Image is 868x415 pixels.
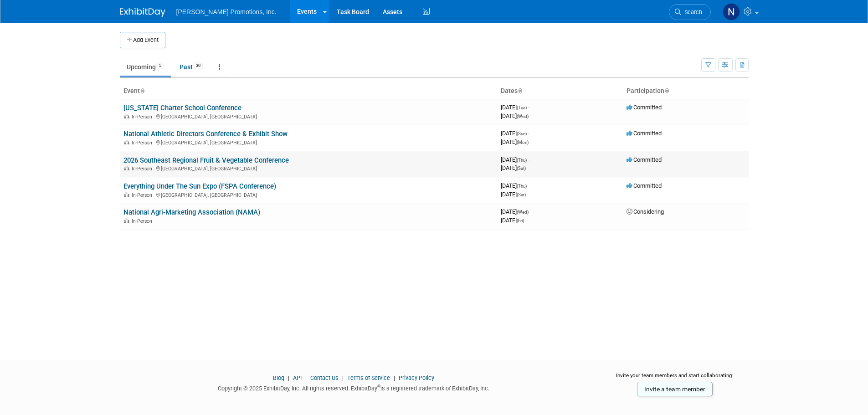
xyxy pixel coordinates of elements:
[627,208,664,215] span: Considering
[123,104,241,112] a: [US_STATE] Charter School Conference
[637,382,713,396] a: Invite a team member
[120,32,165,48] button: Add Event
[293,374,302,381] a: API
[124,114,129,118] img: In-Person Event
[176,8,277,15] span: [PERSON_NAME] Promotions, Inc.
[517,131,527,136] span: (Sun)
[173,58,210,76] a: Past30
[120,58,171,76] a: Upcoming5
[517,166,526,171] span: (Sat)
[664,87,669,94] a: Sort by Participation Type
[501,182,529,189] span: [DATE]
[530,208,531,215] span: -
[340,374,346,381] span: |
[501,217,524,224] span: [DATE]
[501,191,526,198] span: [DATE]
[501,208,531,215] span: [DATE]
[124,218,129,223] img: In-Person Event
[517,158,527,163] span: (Thu)
[132,218,155,224] span: In-Person
[310,374,339,381] a: Contact Us
[273,374,284,381] a: Blog
[517,218,524,223] span: (Fri)
[123,191,493,198] div: [GEOGRAPHIC_DATA], [GEOGRAPHIC_DATA]
[140,87,144,94] a: Sort by Event Name
[517,210,529,215] span: (Wed)
[627,156,662,163] span: Committed
[123,130,288,138] a: National Athletic Directors Conference & Exhibit Show
[132,140,155,146] span: In-Person
[528,130,529,137] span: -
[399,374,434,381] a: Privacy Policy
[132,192,155,198] span: In-Person
[627,130,662,137] span: Committed
[132,114,155,120] span: In-Person
[123,113,493,120] div: [GEOGRAPHIC_DATA], [GEOGRAPHIC_DATA]
[723,3,740,20] img: Nate Sallee
[601,372,749,385] div: Invite your team members and start collaborating:
[669,4,711,20] a: Search
[193,62,203,69] span: 30
[518,87,522,94] a: Sort by Start Date
[517,192,526,197] span: (Sat)
[391,374,397,381] span: |
[528,104,529,111] span: -
[123,208,260,216] a: National Agri-Marketing Association (NAMA)
[501,130,529,137] span: [DATE]
[501,164,526,171] span: [DATE]
[120,83,497,99] th: Event
[124,166,129,170] img: In-Person Event
[517,140,529,145] span: (Mon)
[286,374,292,381] span: |
[627,104,662,111] span: Committed
[123,182,276,190] a: Everything Under The Sun Expo (FSPA Conference)
[123,138,493,146] div: [GEOGRAPHIC_DATA], [GEOGRAPHIC_DATA]
[681,9,702,15] span: Search
[120,8,165,17] img: ExhibitDay
[517,105,527,110] span: (Tue)
[124,140,129,144] img: In-Person Event
[156,62,164,69] span: 5
[627,182,662,189] span: Committed
[501,138,529,145] span: [DATE]
[517,184,527,189] span: (Thu)
[528,156,529,163] span: -
[120,382,588,393] div: Copyright © 2025 ExhibitDay, Inc. All rights reserved. ExhibitDay is a registered trademark of Ex...
[377,384,380,389] sup: ®
[123,156,289,164] a: 2026 Southeast Regional Fruit & Vegetable Conference
[623,83,749,99] th: Participation
[501,113,529,119] span: [DATE]
[517,114,529,119] span: (Wed)
[501,156,529,163] span: [DATE]
[347,374,390,381] a: Terms of Service
[303,374,309,381] span: |
[124,192,129,197] img: In-Person Event
[132,166,155,172] span: In-Person
[501,104,529,111] span: [DATE]
[528,182,529,189] span: -
[497,83,623,99] th: Dates
[123,164,493,172] div: [GEOGRAPHIC_DATA], [GEOGRAPHIC_DATA]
